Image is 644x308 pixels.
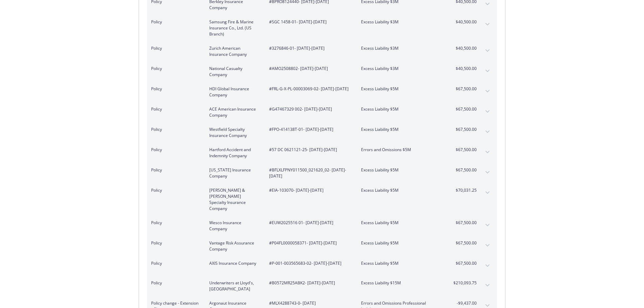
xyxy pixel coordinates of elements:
span: Samsung Fire & Marine Insurance Co., Ltd. (US Branch) [209,19,258,37]
span: #B0572MR25ABK2 - [DATE]-[DATE] [269,280,350,286]
span: Wesco Insurance Company [209,220,258,232]
div: PolicyACE American Insurance Company#G47467329 002- [DATE]-[DATE]Excess Liability $5M$67,500.00ex... [147,102,497,122]
span: #EUW2025516 01 - [DATE]-[DATE] [269,220,350,226]
span: Excess Liability $5M [361,126,440,133]
span: Hartford Accident and Indemnity Company [209,147,258,159]
span: #FPO-414138T-01 - [DATE]-[DATE] [269,126,350,133]
button: expand content [482,147,493,158]
span: Policy [151,220,198,226]
span: #P-001-003565683-02 - [DATE]-[DATE] [269,260,350,266]
span: Excess Liability $3M [361,66,440,72]
span: $70,031.25 [451,187,477,193]
div: PolicyVantage Risk Assurance Company#P04FL0000058371- [DATE]-[DATE]Excess Liability $5M$67,500.00... [147,236,497,256]
div: PolicySamsung Fire & Marine Insurance Co., Ltd. (US Branch)#SGC 1458-01- [DATE]-[DATE]Excess Liab... [147,15,497,41]
span: $40,500.00 [451,19,477,25]
button: expand content [482,86,493,97]
div: PolicyNational Casualty Company#AMO2508802- [DATE]-[DATE]Excess Liability $3M$40,500.00expand con... [147,62,497,82]
span: #SGC 1458-01 - [DATE]-[DATE] [269,19,350,25]
span: [US_STATE] Insurance Company [209,167,258,179]
span: Excess Liability $3M [361,19,440,25]
button: expand content [482,106,493,117]
span: $67,500.00 [451,220,477,226]
span: Excess Liability $5M [361,86,440,92]
span: Policy [151,280,198,286]
span: Excess Liability $15M [361,280,440,286]
span: #BFLXLFPNY011500_021620_02 - [DATE]-[DATE] [269,167,350,179]
span: #FRL-G-X-PL-00003069-02 - [DATE]-[DATE] [269,86,350,92]
button: expand content [482,187,493,198]
span: #G47467329 002 - [DATE]-[DATE] [269,106,350,112]
span: Underwriters at Lloyd's, [GEOGRAPHIC_DATA] [209,280,258,292]
span: ACE American Insurance Company [209,106,258,118]
span: Excess Liability $5M [361,167,440,173]
span: $40,500.00 [451,66,477,72]
span: [PERSON_NAME] & [PERSON_NAME] Specialty Insurance Company [209,187,258,212]
span: #EIA-103070 - [DATE]-[DATE] [269,187,350,193]
span: Excess Liability $5M [361,106,440,112]
span: Excess Liability $3M [361,45,440,51]
span: $67,500.00 [451,106,477,112]
span: HDI Global Insurance Company [209,86,258,98]
button: expand content [482,19,493,30]
button: expand content [482,66,493,76]
div: Policy[US_STATE] Insurance Company#BFLXLFPNY011500_021620_02- [DATE]-[DATE]Excess Liability $5M$6... [147,163,497,183]
span: Zurich American Insurance Company [209,45,258,57]
span: National Casualty Company [209,66,258,78]
span: Excess Liability $5M [361,260,440,266]
span: Westfield Specialty Insurance Company [209,126,258,139]
span: Policy [151,19,198,25]
span: #AMO2508802 - [DATE]-[DATE] [269,66,350,72]
div: PolicyWestfield Specialty Insurance Company#FPO-414138T-01- [DATE]-[DATE]Excess Liability $5M$67,... [147,122,497,143]
span: -$9,437.00 [451,300,477,306]
div: PolicyUnderwriters at Lloyd's, [GEOGRAPHIC_DATA]#B0572MR25ABK2- [DATE]-[DATE]Excess Liability $15... [147,276,497,296]
span: Vantage Risk Assurance Company [209,240,258,252]
span: #57 DC 0621121-25 - [DATE]-[DATE] [269,147,350,153]
span: Policy [151,187,198,193]
span: Policy [151,86,198,92]
span: Errors and Omissions $5M [361,147,440,153]
span: #P04FL0000058371 - [DATE]-[DATE] [269,240,350,246]
button: expand content [482,220,493,231]
div: PolicyHartford Accident and Indemnity Company#57 DC 0621121-25- [DATE]-[DATE]Errors and Omissions... [147,143,497,163]
button: expand content [482,240,493,251]
span: $67,500.00 [451,86,477,92]
button: expand content [482,45,493,56]
span: #MLX4288743-0 - [DATE] [269,300,350,306]
span: #3276846-01 - [DATE]-[DATE] [269,45,350,51]
button: expand content [482,126,493,137]
span: Excess Liability $5M [361,187,440,193]
span: $67,500.00 [451,167,477,173]
span: Policy [151,260,198,266]
span: Excess Liability $5M [361,220,440,226]
div: PolicyZurich American Insurance Company#3276846-01- [DATE]-[DATE]Excess Liability $3M$40,500.00ex... [147,41,497,62]
span: $67,500.00 [451,147,477,153]
span: Policy [151,147,198,153]
span: AXIS Insurance Company [209,260,258,266]
button: expand content [482,280,493,291]
span: $67,500.00 [451,126,477,133]
span: Policy [151,45,198,51]
span: Policy [151,167,198,173]
div: PolicyAXIS Insurance Company#P-001-003565683-02- [DATE]-[DATE]Excess Liability $5M$67,500.00expan... [147,256,497,276]
span: Policy [151,106,198,112]
span: Policy [151,126,198,133]
div: Policy[PERSON_NAME] & [PERSON_NAME] Specialty Insurance Company#EIA-103070- [DATE]-[DATE]Excess L... [147,183,497,216]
